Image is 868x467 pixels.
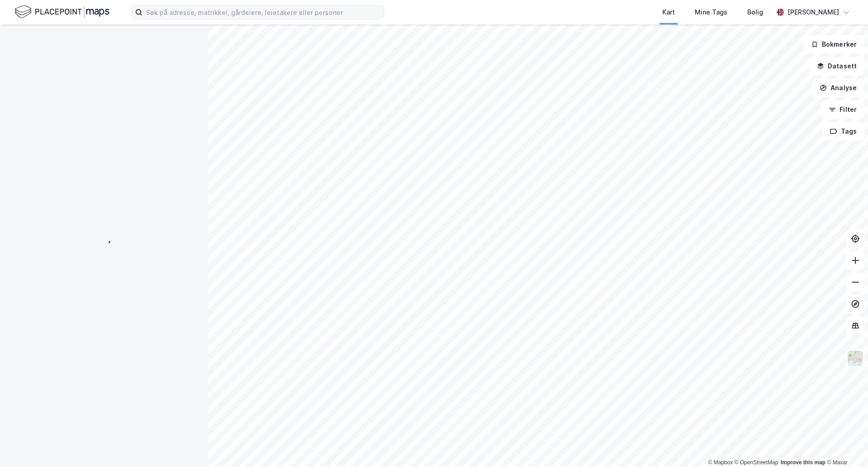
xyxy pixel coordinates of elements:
button: Bokmerker [803,35,864,53]
a: Mapbox [708,459,733,466]
div: Kontrollprogram for chat [823,424,868,467]
img: logo.f888ab2527a4732fd821a326f86c7f29.svg [14,4,109,20]
img: Z [847,350,864,367]
a: OpenStreetMap [735,459,778,466]
button: Filter [821,101,864,119]
iframe: Chat Widget [823,424,868,467]
button: Datasett [809,57,864,75]
div: [PERSON_NAME] [788,7,839,18]
div: Bolig [747,7,763,18]
a: Improve this map [781,459,826,466]
img: spinner.a6d8c91a73a9ac5275cf975e30b51cfb.svg [97,233,111,248]
div: Kart [662,7,675,18]
button: Analyse [812,79,864,97]
div: Mine Tags [695,7,727,18]
input: Søk på adresse, matrikkel, gårdeiere, leietakere eller personer [142,5,384,19]
button: Tags [822,122,864,140]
